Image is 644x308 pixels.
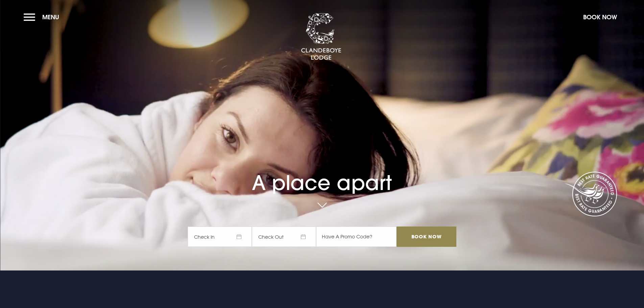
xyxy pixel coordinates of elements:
button: Menu [24,10,63,24]
span: Check In [188,227,252,247]
input: Book Now [397,227,456,247]
span: Menu [42,13,59,21]
span: Check Out [252,227,316,247]
input: Have A Promo Code? [316,227,397,247]
img: Clandeboye Lodge [301,13,341,61]
h1: A place apart [188,152,456,195]
button: Book Now [580,10,620,24]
